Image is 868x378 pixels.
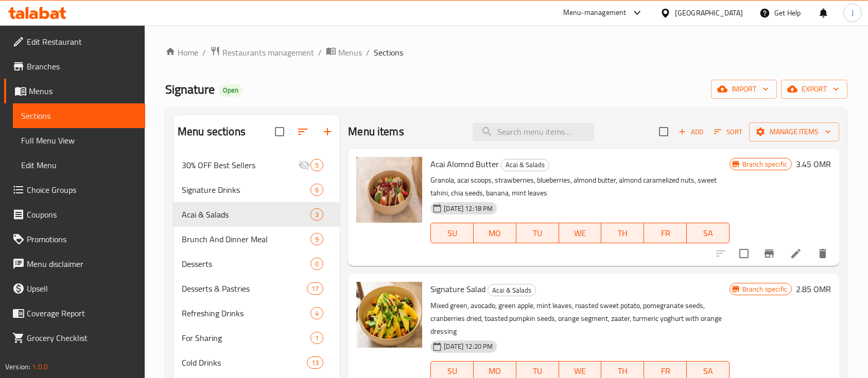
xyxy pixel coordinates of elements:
span: Manage items [757,125,831,138]
div: items [310,258,323,270]
div: [GEOGRAPHIC_DATA] [675,7,743,19]
button: FR [644,223,687,243]
span: 0 [311,259,323,269]
button: SU [430,223,474,243]
span: Sections [374,46,403,59]
span: Acai & Salads [488,284,535,296]
span: Branches [27,60,137,73]
button: Branch-specific-item [757,241,782,266]
button: delete [810,241,835,266]
a: Promotions [4,227,145,251]
span: Branch specific [738,284,791,294]
span: Desserts & Pastries [182,282,307,295]
button: Add section [315,119,340,144]
span: 9 [311,235,323,244]
a: Sections [13,103,145,128]
span: Version: [5,360,30,373]
a: Coupons [4,202,145,227]
span: Grocery Checklist [27,332,137,344]
button: WE [559,223,602,243]
span: MO [478,226,512,241]
span: Brunch And Dinner Meal [182,233,310,245]
div: Open [219,84,242,97]
svg: Inactive section [298,159,310,171]
li: / [202,46,206,59]
span: Menu disclaimer [27,258,137,270]
div: Acai & Salads [488,284,536,296]
span: TU [520,226,555,241]
div: Brunch And Dinner Meal9 [173,227,340,251]
button: Manage items [749,122,839,141]
div: Desserts & Pastries17 [173,276,340,301]
span: Coupons [27,208,137,221]
a: Menu disclaimer [4,251,145,276]
div: items [310,332,323,344]
button: export [781,80,847,99]
span: Cold Drinks [182,356,307,369]
span: 13 [307,358,323,368]
span: Select section [653,121,674,142]
li: / [318,46,322,59]
span: SU [435,226,470,241]
img: Acai Alomnd Butter [356,157,422,223]
nav: breadcrumb [165,46,847,59]
input: search [473,123,594,141]
div: Acai & Salads [501,159,549,171]
span: Open [219,86,242,95]
span: Choice Groups [27,184,137,196]
button: import [711,80,777,99]
div: Desserts [182,258,310,270]
span: Sort items [707,124,749,140]
a: Restaurants management [210,46,314,59]
span: 4 [311,309,323,318]
span: Signature [165,78,215,101]
a: Menus [326,46,362,59]
span: Sections [21,110,137,122]
span: TH [605,226,640,241]
div: Cold Drinks13 [173,350,340,375]
span: Acai Alomnd Butter [430,156,499,172]
span: WE [563,226,598,241]
span: 6 [311,185,323,195]
span: Signature Drinks [182,184,310,196]
span: Branch specific [738,159,791,169]
span: Signature Salad [430,281,485,297]
div: items [310,184,323,196]
span: Select to update [733,243,755,264]
button: MO [474,223,516,243]
button: TH [601,223,644,243]
div: items [310,208,323,221]
span: 3 [311,210,323,220]
h6: 2.85 OMR [796,282,831,296]
span: Coverage Report [27,307,137,319]
span: 17 [307,284,323,294]
div: For Sharing [182,332,310,344]
div: items [310,233,323,245]
a: Branches [4,54,145,79]
span: Refreshing Drinks [182,307,310,319]
span: Acai & Salads [501,159,549,171]
a: Edit menu item [790,247,802,260]
span: export [789,83,839,96]
span: FR [648,226,683,241]
h2: Menu items [348,124,404,139]
div: Acai & Salads3 [173,202,340,227]
a: Full Menu View [13,128,145,153]
a: Edit Restaurant [4,29,145,54]
h6: 3.45 OMR [796,157,831,171]
a: Grocery Checklist [4,326,145,350]
span: Upsell [27,282,137,295]
span: Add [677,126,705,138]
span: Full Menu View [21,134,137,147]
a: Edit Menu [13,153,145,177]
a: Upsell [4,276,145,301]
div: items [307,282,323,295]
span: 5 [311,160,323,170]
span: SA [691,226,725,241]
span: Edit Restaurant [27,35,137,48]
span: import [719,83,769,96]
div: Menu-management [563,7,627,19]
